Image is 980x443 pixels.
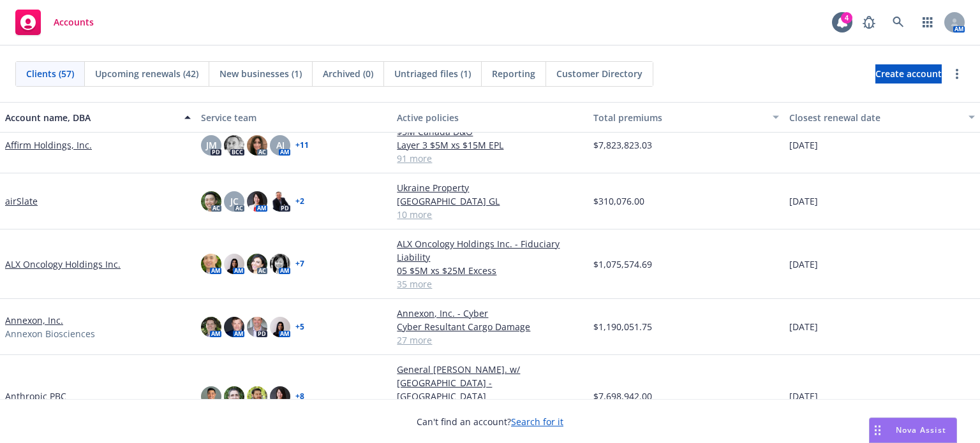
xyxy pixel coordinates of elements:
[219,67,302,80] span: New businesses (1)
[397,194,583,208] a: [GEOGRAPHIC_DATA] GL
[896,425,946,435] span: Nova Assist
[295,142,309,149] a: + 11
[54,17,94,27] span: Accounts
[392,102,588,133] button: Active policies
[875,62,942,86] span: Create account
[247,317,267,337] img: photo
[397,181,583,194] a: Ukraine Property
[511,416,563,428] a: Search for it
[295,323,304,331] a: + 5
[789,258,818,271] span: [DATE]
[397,138,583,152] a: Layer 3 $5M xs $15M EPL
[397,264,583,277] a: 05 $5M xs $25M Excess
[224,135,244,156] img: photo
[201,254,221,274] img: photo
[201,317,221,337] img: photo
[593,111,765,124] div: Total premiums
[206,138,217,152] span: JM
[5,314,63,327] a: Annexon, Inc.
[247,191,267,212] img: photo
[869,418,957,443] button: Nova Assist
[397,363,583,403] a: General [PERSON_NAME]. w/ [GEOGRAPHIC_DATA] - [GEOGRAPHIC_DATA]
[492,67,535,80] span: Reporting
[230,194,239,208] span: JC
[789,389,818,403] span: [DATE]
[397,333,583,347] a: 27 more
[196,102,392,133] button: Service team
[5,194,38,208] a: airSlate
[915,10,940,35] a: Switch app
[593,320,652,333] span: $1,190,051.75
[323,67,373,80] span: Archived (0)
[588,102,784,133] button: Total premiums
[10,4,99,40] a: Accounts
[417,415,563,428] span: Can't find an account?
[270,386,290,407] img: photo
[856,10,882,35] a: Report a Bug
[397,208,583,221] a: 10 more
[784,102,980,133] button: Closest renewal date
[397,320,583,333] a: Cyber Resultant Cargo Damage
[593,389,652,403] span: $7,698,942.00
[201,111,387,124] div: Service team
[875,64,942,84] a: Create account
[201,386,221,407] img: photo
[397,237,583,264] a: ALX Oncology Holdings Inc. - Fiduciary Liability
[789,111,961,124] div: Closest renewal date
[201,191,221,212] img: photo
[247,135,267,156] img: photo
[949,66,965,82] a: more
[5,138,92,152] a: Affirm Holdings, Inc.
[789,138,818,152] span: [DATE]
[26,67,74,80] span: Clients (57)
[295,198,304,205] a: + 2
[397,307,583,320] a: Annexon, Inc. - Cyber
[247,254,267,274] img: photo
[394,67,471,80] span: Untriaged files (1)
[5,111,177,124] div: Account name, DBA
[95,67,198,80] span: Upcoming renewals (42)
[5,327,95,340] span: Annexon Biosciences
[556,67,642,80] span: Customer Directory
[870,418,886,442] div: Drag to move
[276,138,285,152] span: AJ
[270,254,290,274] img: photo
[5,389,66,403] a: Anthropic PBC
[593,258,652,271] span: $1,075,574.69
[295,393,304,400] a: + 8
[397,111,583,124] div: Active policies
[270,317,290,337] img: photo
[789,194,818,208] span: [DATE]
[397,152,583,165] a: 91 more
[886,10,911,35] a: Search
[270,191,290,212] img: photo
[789,320,818,333] span: [DATE]
[224,254,244,274] img: photo
[224,386,244,407] img: photo
[397,277,583,291] a: 35 more
[593,138,652,152] span: $7,823,823.03
[593,194,644,208] span: $310,076.00
[841,10,852,22] div: 4
[295,260,304,268] a: + 7
[247,386,267,407] img: photo
[5,258,121,271] a: ALX Oncology Holdings Inc.
[224,317,244,337] img: photo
